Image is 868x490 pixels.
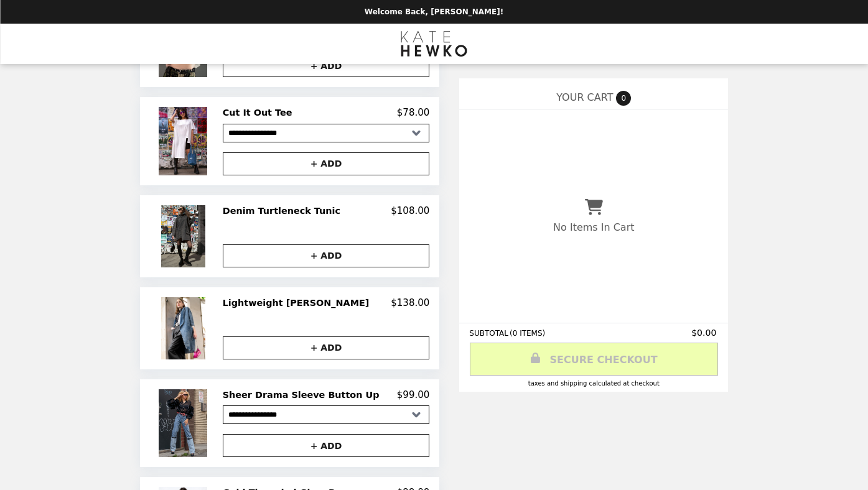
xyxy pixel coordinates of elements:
img: Sheer Drama Sleeve Button Up [159,389,210,457]
span: SUBTOTAL [469,329,510,338]
span: YOUR CART [556,91,613,103]
img: Cut It Out Tee [159,107,210,175]
img: Denim Turtleneck Tunic [161,205,208,267]
button: + ADD [223,152,430,175]
select: Select a product variant [223,405,430,424]
button: + ADD [223,434,430,457]
h2: Sheer Drama Sleeve Button Up [223,389,385,400]
span: ( 0 ITEMS ) [510,329,545,338]
p: $78.00 [397,107,430,118]
select: Select a product variant [223,124,430,142]
button: + ADD [223,336,430,359]
h2: Lightweight [PERSON_NAME] [223,297,375,308]
p: Welcome Back, [PERSON_NAME]! [365,7,503,16]
p: No Items In Cart [553,221,634,233]
button: + ADD [223,244,430,267]
h2: Cut It Out Tee [223,107,297,118]
img: Brand Logo [401,31,467,57]
p: $138.00 [391,297,429,308]
p: $99.00 [397,389,430,400]
p: $108.00 [391,205,429,216]
span: 0 [616,91,631,106]
img: Lightweight Denim Cardigan [161,297,208,359]
div: Taxes and Shipping calculated at checkout [469,380,718,387]
span: $0.00 [691,328,718,338]
h2: Denim Turtleneck Tunic [223,205,345,216]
